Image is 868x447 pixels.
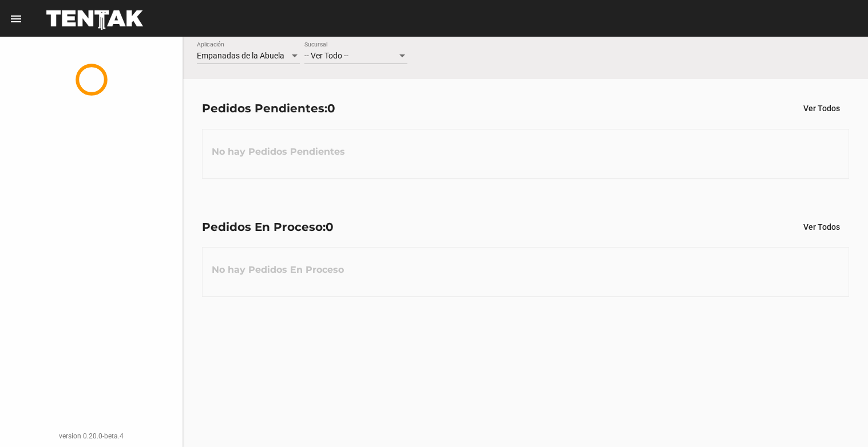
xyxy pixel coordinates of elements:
span: 0 [327,101,335,115]
div: version 0.20.0-beta.4 [9,430,173,442]
span: -- Ver Todo -- [304,51,348,60]
span: Empanadas de la Abuela [197,51,284,60]
mat-icon: menu [9,12,23,26]
span: 0 [326,220,334,234]
h3: No hay Pedidos Pendientes [203,135,354,169]
div: Pedidos En Proceso: [202,218,334,236]
button: Ver Todos [794,217,849,237]
h3: No hay Pedidos En Proceso [203,253,353,287]
span: Ver Todos [803,222,840,232]
button: Ver Todos [794,98,849,119]
span: Ver Todos [803,104,840,113]
div: Pedidos Pendientes: [202,99,335,117]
